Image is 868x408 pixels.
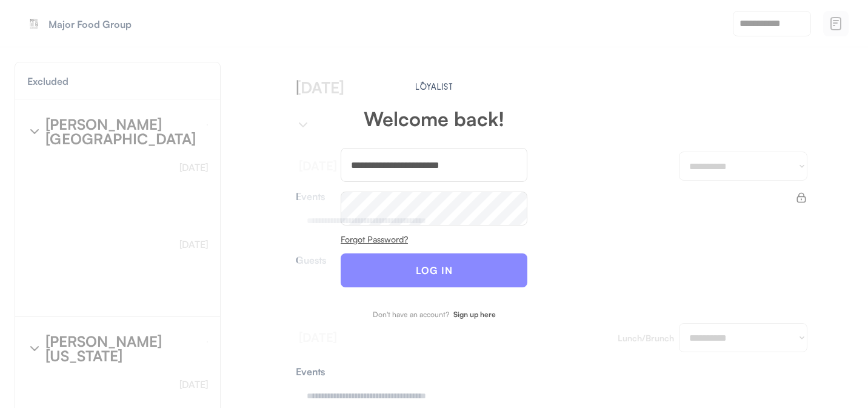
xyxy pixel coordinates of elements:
[373,311,449,318] div: Don't have an account?
[413,81,455,90] img: Main.svg
[453,310,496,319] strong: Sign up here
[341,253,527,287] button: LOG IN
[364,109,504,129] div: Welcome back!
[341,234,408,244] u: Forgot Password?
